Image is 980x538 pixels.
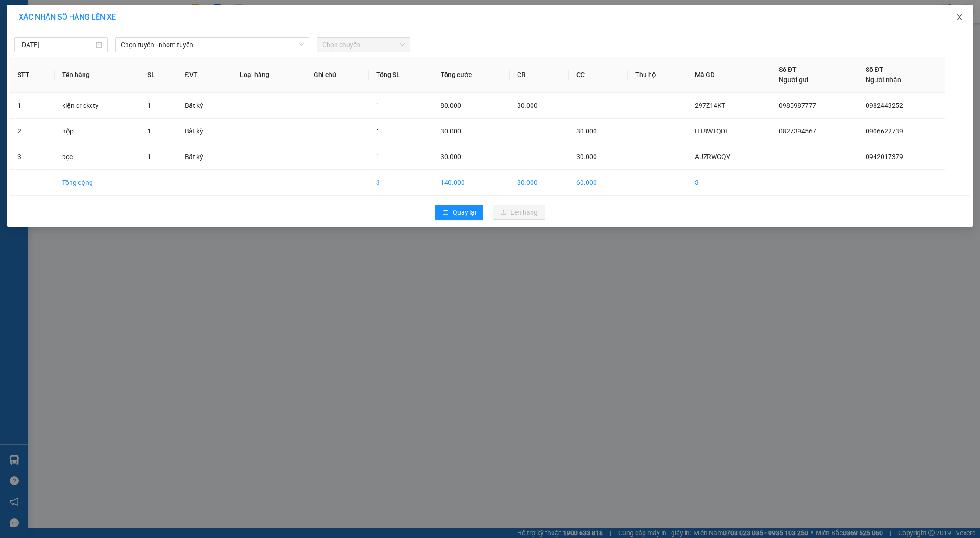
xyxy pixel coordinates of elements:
span: 30.000 [441,153,461,161]
span: 80.000 [517,102,538,109]
span: Số ĐT [866,66,883,73]
span: Quay lại [453,207,476,217]
span: 1 [376,127,380,135]
th: STT [10,57,55,93]
span: 0827394567 [779,127,816,135]
td: hộp [55,119,140,144]
td: 3 [10,144,55,170]
span: Chọn chuyến [322,38,405,52]
span: HT8WTQDE [695,127,729,135]
span: 0985987777 [779,102,816,109]
span: 30.000 [576,153,597,161]
button: Close [946,5,973,31]
td: bọc [55,144,140,170]
th: Ghi chú [306,57,368,93]
th: CC [569,57,628,93]
td: 1 [10,93,55,119]
td: Tổng cộng [55,170,140,196]
th: Mã GD [687,57,771,93]
span: rollback [442,209,449,217]
span: 1 [147,102,151,109]
th: Tổng cước [433,57,510,93]
span: 1 [147,127,151,135]
span: 0906622739 [866,127,903,135]
span: 30.000 [576,127,597,135]
span: Người nhận [866,76,901,84]
span: Chọn tuyến - nhóm tuyến [121,38,304,52]
td: 140.000 [433,170,510,196]
span: 0982443252 [866,102,903,109]
span: XÁC NHẬN SỐ HÀNG LÊN XE [19,13,116,21]
th: SL [140,57,177,93]
th: Thu hộ [628,57,687,93]
td: 3 [687,170,771,196]
span: Người gửi [779,76,809,84]
td: 2 [10,119,55,144]
span: AUZRWGQV [695,153,730,161]
span: 0942017379 [866,153,903,161]
td: Bất kỳ [177,119,232,144]
span: Số ĐT [779,66,797,73]
button: rollbackQuay lại [435,205,483,220]
td: Bất kỳ [177,144,232,170]
span: 297Z14KT [695,102,725,109]
span: 1 [376,153,380,161]
td: 60.000 [569,170,628,196]
td: kiện cr ckcty [55,93,140,119]
span: 1 [147,153,151,161]
span: 80.000 [441,102,461,109]
td: Bất kỳ [177,93,232,119]
span: 1 [376,102,380,109]
span: down [299,42,304,48]
span: close [956,14,963,21]
input: 13/10/2025 [20,40,94,50]
th: Tên hàng [55,57,140,93]
th: Tổng SL [369,57,433,93]
td: 3 [369,170,433,196]
th: ĐVT [177,57,232,93]
span: 30.000 [441,127,461,135]
th: Loại hàng [232,57,306,93]
button: uploadLên hàng [493,205,545,220]
td: 80.000 [510,170,568,196]
th: CR [510,57,568,93]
